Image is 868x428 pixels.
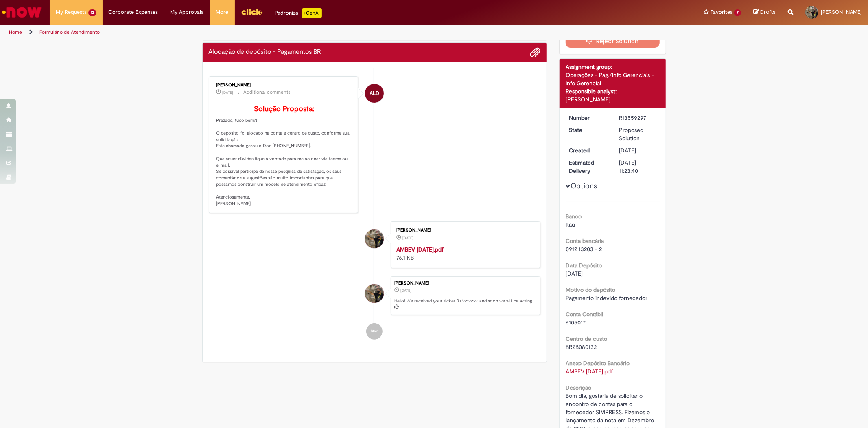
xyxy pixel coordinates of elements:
span: ALD [370,84,379,103]
dt: Created [563,146,613,154]
a: Formulário de Atendimento [39,29,100,35]
div: Willian Henrique Dos Santos [365,229,384,248]
span: [DATE] [223,90,234,95]
b: Banco [566,213,582,220]
div: Responsible analyst: [566,87,660,95]
time: 23/09/2025 14:23:13 [402,236,413,240]
small: Additional comments [244,89,291,96]
b: Anexo Depósito Bancário [566,360,630,367]
span: 7 [734,9,741,16]
div: [PERSON_NAME] [216,83,352,88]
span: [PERSON_NAME] [821,9,862,15]
span: Pagamento indevido fornecedor [566,294,647,302]
p: +GenAi [302,8,322,18]
div: Operações - Pag./Info Gerenciais - Info Gerencial [566,71,660,87]
b: Motivo do depósito [566,286,615,293]
div: [PERSON_NAME] [394,281,536,286]
b: Data Depósito [566,262,602,269]
ul: Page breadcrumbs [6,25,573,40]
div: Proposed Solution [619,126,657,142]
div: R13559297 [619,114,657,122]
a: AMBEV [DATE].pdf [396,246,444,253]
span: Itaú [566,221,575,228]
span: My Approvals [171,8,204,16]
span: Drafts [760,8,776,16]
a: Download AMBEV 14.08.2025.pdf [566,368,613,375]
a: Drafts [753,9,776,16]
span: [DATE] [402,236,413,240]
div: 23/09/2025 14:23:36 [619,146,657,154]
button: Reject Solution [566,35,660,48]
span: 6105017 [566,319,586,326]
span: [DATE] [619,147,636,154]
b: Centro de custo [566,335,607,342]
div: [PERSON_NAME] [396,228,532,233]
div: Andressa Luiza Da Silva [365,84,384,103]
img: ServiceNow [1,4,43,20]
span: Corporate Expenses [109,8,158,16]
div: Willian Henrique Dos Santos [365,284,384,303]
b: Conta bancária [566,237,604,245]
time: 23/09/2025 14:23:36 [619,147,636,154]
p: Prezado, tudo bem?! O depósito foi alocado na conta e centro de custo, conforme sua solicitação. ... [216,105,352,207]
dt: Estimated Delivery [563,159,613,175]
div: 76.1 KB [396,245,532,262]
span: 12 [88,9,96,16]
b: Solução Proposta: [254,104,314,114]
button: Add attachments [530,47,540,57]
div: [DATE] 11:23:40 [619,159,657,175]
span: Favorites [711,8,732,16]
span: [DATE] [566,270,583,277]
a: Home [9,29,22,35]
div: Assignment group: [566,63,660,71]
span: More [216,8,229,16]
h2: Alocação de depósito - Pagamentos BR Ticket history [209,49,321,56]
b: Conta Contábil [566,311,603,318]
dt: State [563,126,613,134]
div: [PERSON_NAME] [566,95,660,104]
span: [DATE] [400,288,411,293]
time: 23/09/2025 14:23:36 [400,288,411,293]
b: Descrição [566,384,591,391]
div: Padroniza [275,8,322,18]
time: 25/09/2025 15:28:03 [223,90,234,95]
span: 0912 13203 - 2 [566,245,602,253]
dt: Number [563,114,613,122]
p: Hello! We received your ticket R13559297 and soon we will be acting. [394,298,536,311]
img: click_logo_yellow_360x200.png [241,6,263,18]
span: BRZB080132 [566,343,597,351]
span: My Requests [56,8,87,16]
li: Willian Henrique Dos Santos [209,276,541,315]
ul: Ticket history [209,68,541,348]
